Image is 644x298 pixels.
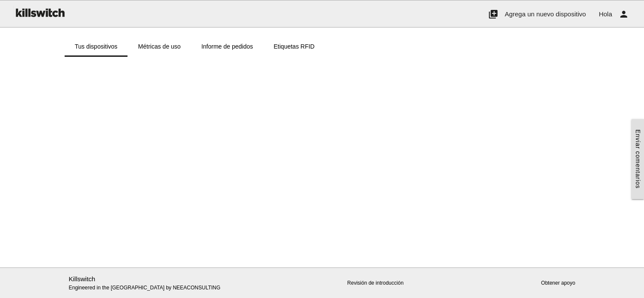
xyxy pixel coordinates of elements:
[128,36,191,57] a: Métricas de uso
[541,280,575,286] a: Obtener apoyo
[263,36,325,57] a: Etiquetas RFID
[505,10,586,18] span: Agrega un nuevo dispositivo
[488,0,498,28] i: add_to_photos
[191,36,263,57] a: Informe de pedidos
[69,275,96,283] a: Killswitch
[599,10,612,18] span: Hola
[619,0,629,28] i: person
[65,36,128,57] a: Tus dispositivos
[347,280,404,286] a: Revisión de introducción
[13,0,66,25] img: ks-logo-black-160-b.png
[632,119,644,199] a: Enviar comentarios
[69,274,232,292] p: Engineered in the [GEOGRAPHIC_DATA] by NEEACONSULTING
